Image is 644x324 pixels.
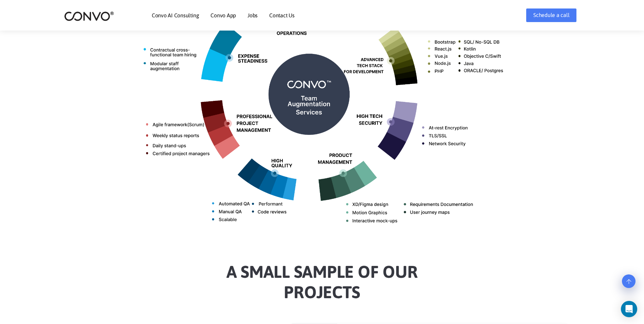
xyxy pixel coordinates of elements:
a: Convo AI Consulting [152,13,199,18]
a: Jobs [247,13,258,18]
a: Contact Us [269,13,295,18]
div: Open Intercom Messenger [621,301,637,317]
h2: a Small sample of our projects [134,262,511,307]
a: Convo App [210,13,236,18]
img: logo_2.png [64,11,114,21]
a: Schedule a call [526,8,576,22]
